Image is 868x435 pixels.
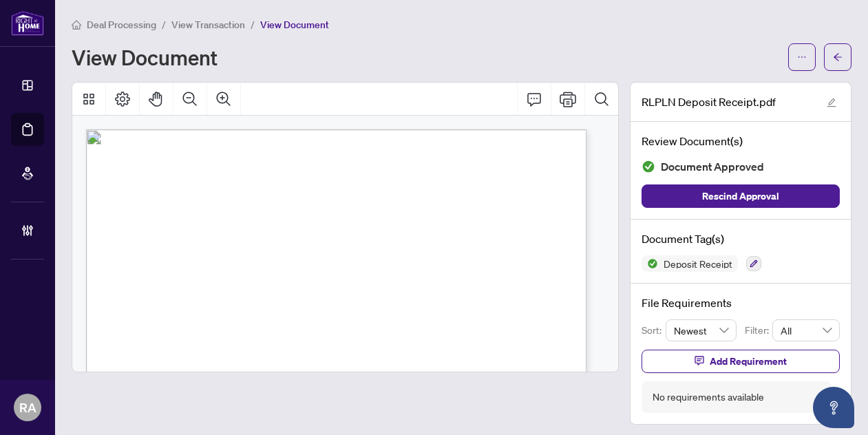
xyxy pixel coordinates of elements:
[72,20,81,30] span: home
[72,46,218,68] h1: View Document
[642,350,840,373] button: Add Requirement
[653,390,764,405] div: No requirements available
[642,160,655,173] img: Document Status
[260,19,329,31] span: View Document
[251,17,255,32] li: /
[642,255,658,272] img: Status Icon
[19,398,36,417] span: RA
[745,323,772,338] p: Filter:
[642,323,666,338] p: Sort:
[171,19,245,31] span: View Transaction
[658,259,738,268] span: Deposit Receipt
[833,52,843,62] span: arrow-left
[162,17,166,32] li: /
[642,184,840,208] button: Rescind Approval
[702,185,779,207] span: Rescind Approval
[642,231,840,247] h4: Document Tag(s)
[674,320,729,341] span: Newest
[642,94,776,110] span: RLPLN Deposit Receipt.pdf
[813,387,854,428] button: Open asap
[642,295,840,311] h4: File Requirements
[710,350,787,372] span: Add Requirement
[781,320,832,341] span: All
[827,98,836,107] span: edit
[11,10,44,36] img: logo
[642,133,840,149] h4: Review Document(s)
[797,52,807,62] span: ellipsis
[87,19,156,31] span: Deal Processing
[661,158,764,176] span: Document Approved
